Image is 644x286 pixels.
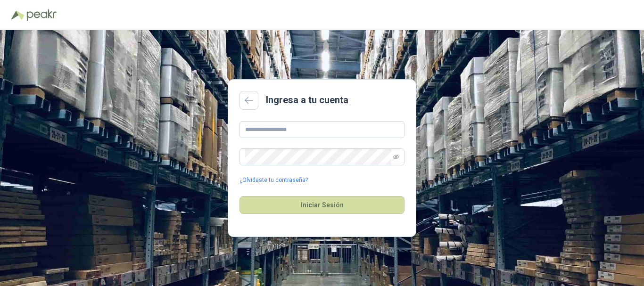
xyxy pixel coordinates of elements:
a: ¿Olvidaste tu contraseña? [239,176,308,185]
img: Logo [11,10,25,20]
button: Iniciar Sesión [239,196,405,214]
span: eye-invisible [393,154,399,160]
h2: Ingresa a tu cuenta [266,93,348,107]
img: Peakr [26,9,57,21]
